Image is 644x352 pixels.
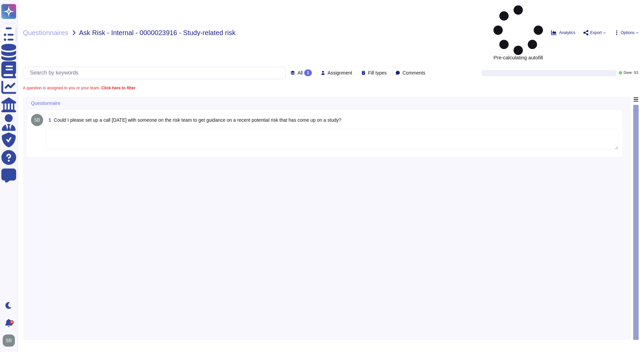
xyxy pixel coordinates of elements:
button: user [1,333,20,348]
span: 0 / 1 [634,71,639,75]
span: Analytics [559,31,575,35]
div: 9+ [10,320,14,324]
span: Options [621,31,635,35]
span: Ask Risk - Internal - 0000023916 - Study-related risk [79,29,236,36]
span: Assignment [328,70,352,75]
span: Fill types [368,70,387,75]
input: Search by keywords [27,67,285,79]
div: 1 [304,69,312,76]
span: Done: [623,71,633,75]
span: All [297,70,303,75]
img: user [31,114,43,126]
span: A question is assigned to you or your team. [23,86,135,90]
span: Questionnaires [23,29,68,36]
img: user [3,334,15,347]
span: Export [590,31,602,35]
span: Pre-calculating autofill [493,5,543,60]
b: Click here to filter [100,86,135,90]
button: Analytics [551,30,575,35]
span: Comments [402,70,425,75]
span: 1 [46,118,51,122]
span: Could I please set up a call [DATE] with someone on the risk team to get guidance on a recent pot... [54,117,341,123]
span: Questionnaire [31,101,60,106]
